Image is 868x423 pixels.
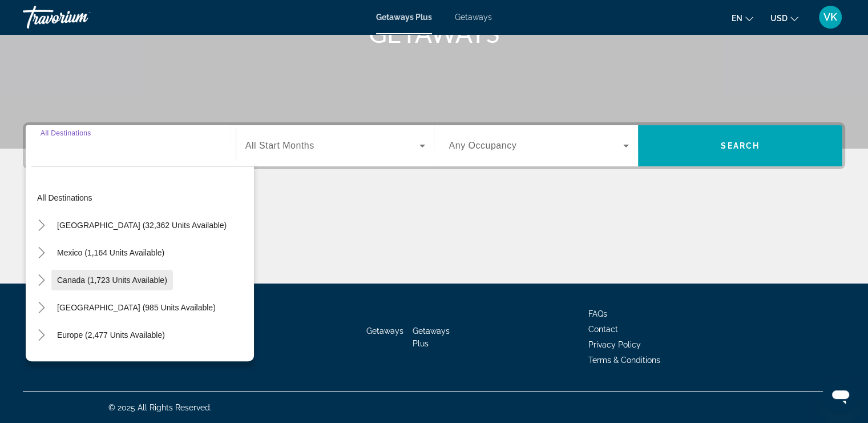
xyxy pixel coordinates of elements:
button: Toggle Canada (1,723 units available) [31,270,51,290]
span: en [732,14,742,23]
span: Mexico (1,164 units available) [57,248,164,257]
button: Toggle Caribbean & Atlantic Islands (985 units available) [31,298,51,318]
button: Toggle Europe (2,477 units available) [31,325,51,345]
button: Change currency [770,10,798,26]
span: VK [823,11,837,23]
a: Getaways [455,13,492,22]
a: FAQs [588,309,607,318]
iframe: Кнопка запуска окна обмена сообщениями [822,377,859,414]
a: Getaways Plus [376,13,432,22]
a: Contact [588,325,618,334]
button: User Menu [815,5,845,29]
a: Terms & Conditions [588,356,660,365]
a: Getaways [366,326,403,336]
button: Toggle Mexico (1,164 units available) [31,243,51,263]
a: Privacy Policy [588,340,641,349]
button: [GEOGRAPHIC_DATA] (985 units available) [51,297,221,318]
button: Toggle Australia (197 units available) [31,353,51,373]
button: Europe (2,477 units available) [51,325,171,345]
span: Europe (2,477 units available) [57,330,165,340]
span: Search [721,141,760,150]
span: [GEOGRAPHIC_DATA] (985 units available) [57,303,216,312]
button: Mexico (1,164 units available) [51,242,170,263]
span: Any Occupancy [449,141,517,150]
span: All Start Months [245,141,314,150]
button: [GEOGRAPHIC_DATA] (32,362 units available) [51,215,232,236]
span: All destinations [37,193,92,202]
span: [GEOGRAPHIC_DATA] (32,362 units available) [57,221,227,230]
a: Getaways Plus [413,326,450,348]
span: USD [770,14,788,23]
button: Canada (1,723 units available) [51,270,173,290]
button: Toggle United States (32,362 units available) [31,216,51,236]
button: All destinations [31,187,254,208]
div: Search widget [26,125,842,166]
span: Canada (1,723 units available) [57,276,167,285]
a: Travorium [23,2,137,32]
span: © 2025 All Rights Reserved. [108,403,212,412]
button: [GEOGRAPHIC_DATA] (197 units available) [51,352,221,373]
button: Change language [732,10,753,26]
span: All Destinations [41,129,91,137]
button: Search [638,125,842,166]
